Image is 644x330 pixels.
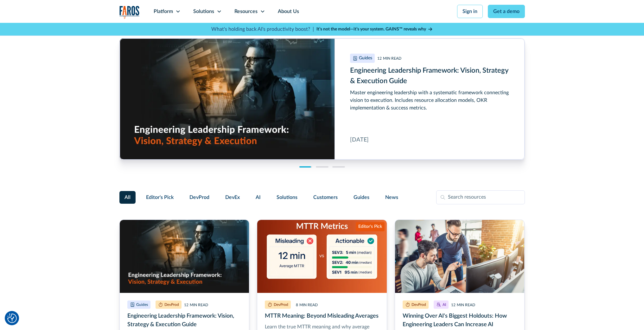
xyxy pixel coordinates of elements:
button: Cookie Settings [7,313,17,323]
img: Illustration of misleading vs. actionable MTTR metrics [257,220,387,293]
p: What's holding back AI's productivity boost? | [211,25,314,33]
img: two male senior software developers looking at computer screens in a busy office [395,220,525,293]
strong: It’s not the model—it’s your system. GAINS™ reveals why [316,27,426,31]
img: Revisit consent button [7,313,17,323]
a: Get a demo [488,5,525,18]
span: News [385,194,398,201]
a: Sign in [457,5,483,18]
a: It’s not the model—it’s your system. GAINS™ reveals why [316,26,433,33]
span: Customers [313,194,338,201]
img: Logo of the analytics and reporting company Faros. [119,6,140,19]
img: Realistic image of an engineering leader at work [120,38,335,159]
span: All [124,194,131,201]
span: DevEx [225,194,240,201]
div: Resources [234,8,258,15]
div: Solutions [193,8,214,15]
div: Platform [154,8,173,15]
a: Engineering Leadership Framework: Vision, Strategy & Execution Guide [120,38,525,160]
span: DevProd [189,194,209,201]
form: Filter Form [119,190,525,204]
a: home [119,6,140,19]
span: AI [256,194,261,201]
input: Search resources [436,190,525,204]
span: Solutions [277,194,297,201]
img: Realistic image of an engineering leader at work [120,220,249,293]
div: cms-link [120,38,525,160]
span: Guides [354,194,369,201]
span: Editor's Pick [146,194,174,201]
